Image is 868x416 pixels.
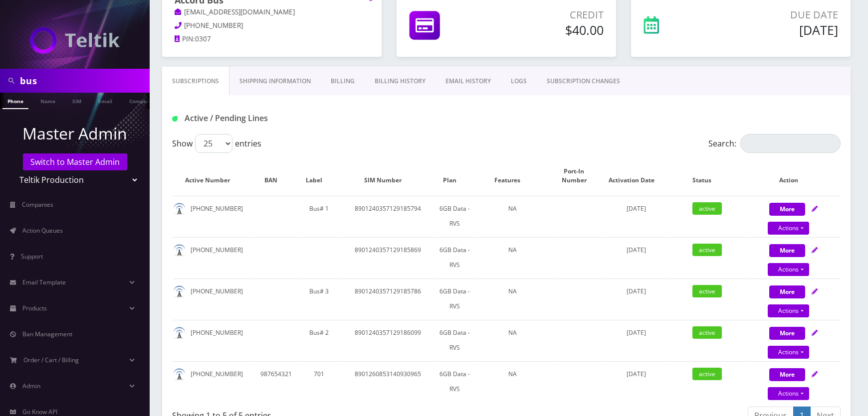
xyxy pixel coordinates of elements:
[339,361,436,402] td: 8901260853140930965
[175,7,295,17] a: [EMAIL_ADDRESS][DOMAIN_NAME]
[713,22,838,37] h5: [DATE]
[173,157,252,195] th: Active Number: activate to sort column ascending
[473,320,552,360] td: NA
[339,320,436,360] td: 8901240357129186099
[173,237,252,277] td: [PHONE_NUMBER]
[93,93,117,108] a: Email
[437,361,472,402] td: 6GB Data - RVS
[124,93,158,108] a: Company
[172,116,178,122] img: Active / Pending Lines
[20,71,147,90] input: Search in Company
[692,326,722,339] span: active
[23,153,127,170] a: Switch to Master Admin
[740,134,841,153] input: Search:
[321,67,365,96] a: Billing
[437,320,472,360] td: 6GB Data - RVS
[768,222,809,235] a: Actions
[173,320,252,360] td: [PHONE_NUMBER]
[23,356,79,364] span: Order / Cart / Billing
[435,67,501,96] a: EMAIL HISTORY
[768,304,809,317] a: Actions
[35,93,60,108] a: Name
[473,278,552,319] td: NA
[339,237,436,277] td: 8901240357129185869
[173,244,186,257] img: default.png
[496,22,604,37] h5: $40.00
[162,67,229,96] a: Subscriptions
[22,382,40,390] span: Admin
[22,278,66,286] span: Email Template
[173,278,252,319] td: [PHONE_NUMBER]
[501,67,537,96] a: LOGS
[175,34,195,44] a: PIN:
[606,157,666,195] th: Activation Date: activate to sort column ascending
[667,157,746,195] th: Status: activate to sort column ascending
[173,327,186,339] img: default.png
[537,67,630,96] a: SUBSCRIPTION CHANGES
[627,287,646,295] span: [DATE]
[769,368,805,381] button: More
[553,157,605,195] th: Port-In Number: activate to sort column ascending
[339,157,436,195] th: SIM Number: activate to sort column ascending
[496,7,604,22] p: Credit
[627,328,646,337] span: [DATE]
[184,21,243,30] span: [PHONE_NUMBER]
[339,196,436,236] td: 8901240357129185794
[473,196,552,236] td: NA
[300,196,338,236] td: Bus# 1
[437,157,472,195] th: Plan: activate to sort column ascending
[692,285,722,297] span: active
[365,67,435,96] a: Billing History
[627,370,646,378] span: [DATE]
[22,304,47,312] span: Products
[22,408,57,416] span: Go Know API
[172,114,385,123] h1: Active / Pending Lines
[339,278,436,319] td: 8901240357129185786
[769,244,805,257] button: More
[769,285,805,298] button: More
[627,246,646,254] span: [DATE]
[768,387,809,400] a: Actions
[768,346,809,359] a: Actions
[692,244,722,256] span: active
[253,361,299,402] td: 987654321
[173,285,186,298] img: default.png
[173,361,252,402] td: [PHONE_NUMBER]
[22,330,72,338] span: Ban Management
[195,34,211,43] span: 0307
[229,67,321,96] a: Shipping Information
[692,202,722,215] span: active
[173,203,186,215] img: default.png
[173,196,252,236] td: [PHONE_NUMBER]
[692,368,722,380] span: active
[300,320,338,360] td: Bus# 2
[300,278,338,319] td: Bus# 3
[708,134,841,153] label: Search:
[768,263,809,276] a: Actions
[21,252,43,261] span: Support
[173,368,186,381] img: default.png
[747,157,840,195] th: Action: activate to sort column ascending
[300,157,338,195] th: Label: activate to sort column ascending
[473,157,552,195] th: Features: activate to sort column ascending
[437,196,472,236] td: 6GB Data - RVS
[769,327,805,340] button: More
[2,93,28,109] a: Phone
[473,361,552,402] td: NA
[195,134,232,153] select: Showentries
[67,93,86,108] a: SIM
[253,157,299,195] th: BAN: activate to sort column ascending
[172,134,261,153] label: Show entries
[473,237,552,277] td: NA
[22,226,63,235] span: Action Queues
[627,204,646,213] span: [DATE]
[713,7,838,22] p: Due Date
[300,361,338,402] td: 701
[437,278,472,319] td: 6GB Data - RVS
[769,203,805,216] button: More
[30,27,120,54] img: Teltik Production
[22,200,53,209] span: Companies
[437,237,472,277] td: 6GB Data - RVS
